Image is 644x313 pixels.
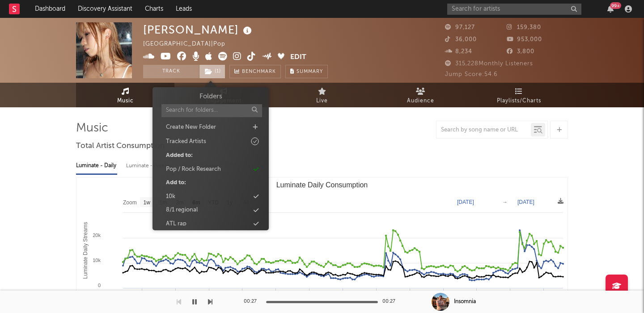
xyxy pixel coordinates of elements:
[242,67,276,77] span: Benchmark
[166,137,206,146] div: Tracked Artists
[117,96,134,106] span: Music
[445,61,533,67] span: 315,228 Monthly Listeners
[93,233,101,238] text: 20k
[123,199,137,206] text: Zoom
[199,65,225,78] span: ( 1 )
[507,37,542,42] span: 953,000
[436,127,531,134] input: Search by song name or URL
[161,104,262,117] input: Search for folders...
[445,49,472,55] span: 8,234
[290,52,306,63] button: Edit
[93,258,101,263] text: 10k
[143,65,199,78] button: Track
[143,39,236,50] div: [GEOGRAPHIC_DATA] | Pop
[470,83,568,107] a: Playlists/Charts
[166,192,175,201] div: 10k
[273,83,371,107] a: Live
[517,199,534,205] text: [DATE]
[166,151,193,160] div: Added to:
[166,178,186,187] div: Add to:
[199,92,222,102] h3: Folders
[507,25,541,30] span: 159,380
[382,296,400,307] div: 00:27
[76,141,165,152] span: Total Artist Consumption
[166,123,216,132] div: Create New Folder
[297,69,323,74] span: Summary
[447,4,581,15] input: Search for artists
[276,181,368,189] text: Luminate Daily Consumption
[82,222,89,279] text: Luminate Daily Streams
[166,165,221,174] div: Pop / Rock Research
[445,37,477,42] span: 36,000
[407,96,434,106] span: Audience
[502,199,508,205] text: →
[445,72,498,77] span: Jump Score: 54.6
[607,5,614,13] button: 99+
[610,2,621,9] div: 99 +
[76,83,174,107] a: Music
[174,83,273,107] a: Engagement
[144,199,151,206] text: 1w
[229,65,281,78] a: Benchmark
[445,25,475,30] span: 97,127
[199,65,225,78] button: (1)
[454,298,476,306] div: Insomnia
[126,158,173,173] div: Luminate - Weekly
[316,96,328,106] span: Live
[285,65,328,78] button: Summary
[166,206,198,215] div: 8/1 regional
[166,220,186,228] div: ATL rap
[371,83,470,107] a: Audience
[497,96,541,106] span: Playlists/Charts
[143,22,254,37] div: [PERSON_NAME]
[457,199,474,205] text: [DATE]
[244,296,262,307] div: 00:27
[76,158,117,173] div: Luminate - Daily
[98,283,101,288] text: 0
[507,49,534,55] span: 3,800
